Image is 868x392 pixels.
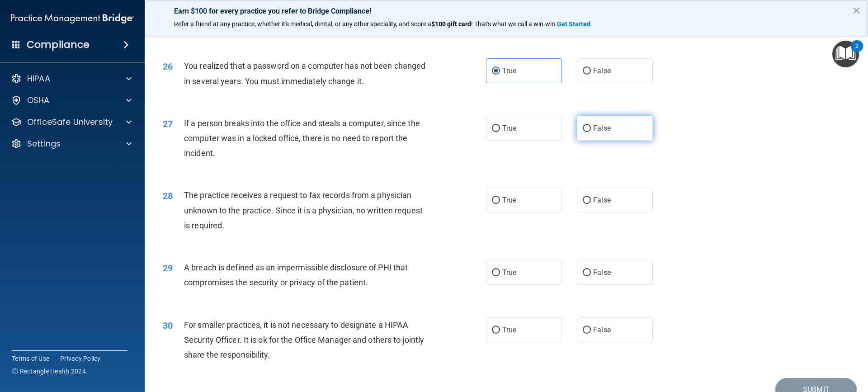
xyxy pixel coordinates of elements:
span: 30 [163,320,173,331]
span: The practice receives a request to fax records from a physician unknown to the practice. Since it... [184,190,423,230]
span: False [593,66,611,75]
span: 28 [163,190,173,201]
h4: Compliance [27,38,90,51]
a: Privacy Policy [60,354,101,363]
span: False [593,196,611,204]
span: 26 [163,61,173,72]
span: 29 [163,263,173,274]
span: False [593,326,611,334]
div: 2 [855,46,859,58]
a: Get Started [557,20,592,28]
strong: $100 gift card [431,20,471,28]
p: Settings [27,138,61,149]
span: True [502,124,516,132]
p: OSHA [27,95,50,106]
img: PMB logo [11,9,134,28]
span: You realized that a password on a computer has not been changed in several years. You must immedi... [184,61,425,85]
input: True [492,68,500,75]
strong: Get Started [557,20,590,28]
button: Close [852,3,861,18]
button: Open Resource Center, 2 new notifications [832,41,859,67]
a: Terms of Use [12,354,49,363]
a: HIPAA [11,73,132,84]
a: OSHA [11,95,132,106]
span: 27 [163,118,173,129]
input: True [492,327,500,334]
input: True [492,197,500,204]
input: True [492,269,500,276]
span: False [593,268,611,277]
span: Refer a friend at any practice, whether it's medical, dental, or any other speciality, and score a [174,20,431,28]
span: A breach is defined as an impermissible disclosure of PHI that compromises the security or privac... [184,263,408,287]
span: ! That's what we call a win-win. [471,20,557,28]
input: False [583,125,591,132]
input: False [583,269,591,276]
span: False [593,124,611,132]
p: OfficeSafe University [27,117,113,128]
input: False [583,68,591,75]
a: OfficeSafe University [11,117,132,128]
p: HIPAA [27,73,50,84]
input: True [492,125,500,132]
span: Ⓒ Rectangle Health 2024 [12,367,86,376]
span: True [502,66,516,75]
input: False [583,197,591,204]
p: Earn $100 for every practice you refer to Bridge Compliance! [174,7,839,15]
span: True [502,268,516,277]
input: False [583,327,591,334]
span: True [502,196,516,204]
span: If a person breaks into the office and steals a computer, since the computer was in a locked offi... [184,118,420,158]
a: Settings [11,138,132,149]
span: True [502,326,516,334]
span: For smaller practices, it is not necessary to designate a HIPAA Security Officer. It is ok for th... [184,320,424,359]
